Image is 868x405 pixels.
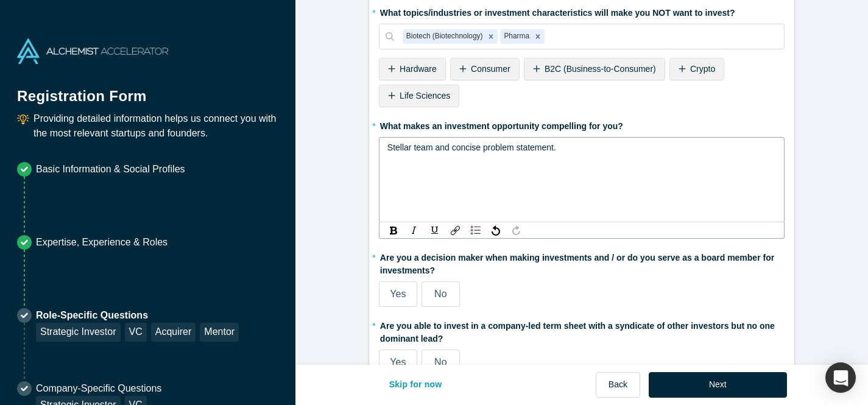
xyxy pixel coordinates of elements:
button: Next [649,372,787,398]
button: Skip for now [376,372,455,398]
span: Life Sciences [400,91,450,100]
span: Crypto [690,64,715,74]
span: No [434,357,446,367]
h1: Registration Form [17,72,278,107]
div: Italic [406,224,422,236]
label: Are you a decision maker when making investments and / or do you serve as a board member for inve... [379,247,785,277]
span: Stellar team and concise problem statement. [387,143,556,152]
div: rdw-list-control [465,224,486,236]
div: Undo [489,224,504,236]
div: Hardware [379,58,446,80]
div: rdw-wrapper [379,137,785,222]
div: Remove Biotech (Biotechnology) [484,29,498,44]
div: rdw-link-control [445,224,465,236]
div: Life Sciences [379,85,460,107]
div: Strategic Investor [36,323,121,342]
div: Link [448,224,463,236]
div: Crypto [669,58,724,80]
label: Are you able to invest in a company-led term sheet with a syndicate of other investors but no one... [379,315,785,345]
span: No [434,289,446,299]
div: Unordered [468,224,484,236]
label: What topics/industries or investment characteristics will make you NOT want to invest? [379,2,785,19]
p: Role-Specific Questions [36,308,239,323]
p: Providing detailed information helps us connect you with the most relevant startups and founders. [34,111,278,141]
div: VC [125,323,147,342]
img: Alchemist Accelerator Logo [17,38,168,64]
span: Hardware [400,64,437,74]
span: Consumer [471,64,510,74]
span: Yes [390,357,406,367]
div: Pharma [500,29,531,44]
div: rdw-history-control [486,224,526,236]
div: rdw-editor [387,141,777,154]
div: Underline [427,224,443,236]
div: rdw-inline-control [384,224,445,236]
button: Back [596,372,640,398]
div: Biotech (Biotechnology) [403,29,485,44]
div: Acquirer [151,323,196,342]
span: B2C (Business-to-Consumer) [545,64,656,74]
p: Expertise, Experience & Roles [36,235,168,250]
p: Company-Specific Questions [36,381,161,396]
div: Consumer [450,58,520,80]
span: Yes [390,289,406,299]
div: Remove Pharma [531,29,545,44]
div: Redo [509,224,524,236]
label: What makes an investment opportunity compelling for you? [379,116,785,133]
div: Bold [386,224,401,236]
div: Mentor [200,323,239,342]
div: B2C (Business-to-Consumer) [524,58,665,80]
p: Basic Information & Social Profiles [36,162,185,177]
div: rdw-toolbar [379,222,785,239]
